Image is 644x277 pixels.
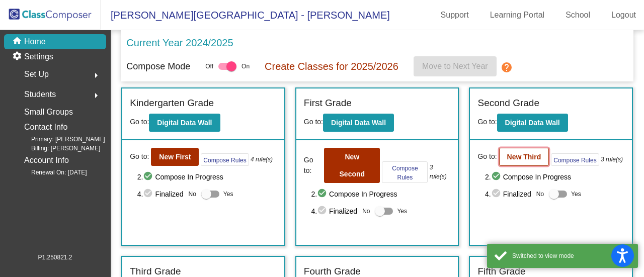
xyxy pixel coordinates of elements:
[477,96,539,111] label: Second Grade
[130,96,214,111] label: Kindergarten Grade
[414,56,497,76] button: Move to Next Year
[205,62,213,71] span: Off
[422,62,488,70] span: Move to Next Year
[311,205,357,217] span: 4. Finalized
[24,105,73,119] p: Small Groups
[340,153,365,178] b: New Second
[491,171,503,183] mat-icon: check_circle
[601,155,623,164] i: 3 rule(s)
[126,35,233,50] p: Current Year 2024/2025
[15,144,100,153] span: Billing: [PERSON_NAME]
[304,96,352,111] label: First Grade
[323,114,394,132] button: Digital Data Wall
[551,153,599,166] button: Compose Rules
[485,188,531,200] span: 4. Finalized
[242,62,250,71] span: On
[324,148,380,183] button: New Second
[151,148,199,166] button: New First
[137,188,184,200] span: 4. Finalized
[507,153,541,161] b: New Third
[159,153,191,161] b: New First
[143,188,155,200] mat-icon: check_circle
[101,7,390,23] span: [PERSON_NAME][GEOGRAPHIC_DATA] - [PERSON_NAME]
[499,148,549,166] button: New Third
[90,69,102,81] mat-icon: arrow_right
[317,205,329,217] mat-icon: check_circle
[126,60,190,73] p: Compose Mode
[477,151,497,162] span: Go to:
[24,36,46,48] p: Home
[430,163,451,181] i: 3 rule(s)
[24,87,56,102] span: Students
[304,155,322,176] span: Go to:
[149,114,220,132] button: Digital Data Wall
[397,205,407,217] span: Yes
[265,59,398,74] p: Create Classes for 2025/2026
[362,207,370,216] span: No
[251,155,273,164] i: 4 rule(s)
[571,188,581,200] span: Yes
[15,135,105,144] span: Primary: [PERSON_NAME]
[557,7,598,23] a: School
[603,7,644,23] a: Logout
[143,171,155,183] mat-icon: check_circle
[491,188,503,200] mat-icon: check_circle
[317,188,329,200] mat-icon: check_circle
[189,190,196,199] span: No
[130,151,149,162] span: Go to:
[311,188,450,200] span: 2. Compose In Progress
[331,119,386,127] b: Digital Data Wall
[512,251,630,260] div: Switched to view mode
[157,119,212,127] b: Digital Data Wall
[24,120,67,134] p: Contact Info
[536,190,544,199] span: No
[137,171,277,183] span: 2. Compose In Progress
[382,161,428,183] button: Compose Rules
[24,153,69,167] p: Account Info
[24,51,53,63] p: Settings
[24,67,49,81] span: Set Up
[15,168,87,177] span: Renewal On: [DATE]
[497,114,568,132] button: Digital Data Wall
[223,188,233,200] span: Yes
[505,119,560,127] b: Digital Data Wall
[130,118,149,126] span: Go to:
[90,89,102,102] mat-icon: arrow_right
[477,118,497,126] span: Go to:
[304,118,323,126] span: Go to:
[433,7,477,23] a: Support
[501,61,513,73] mat-icon: help
[201,153,249,166] button: Compose Rules
[482,7,553,23] a: Learning Portal
[485,171,624,183] span: 2. Compose In Progress
[12,36,24,48] mat-icon: home
[12,51,24,63] mat-icon: settings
